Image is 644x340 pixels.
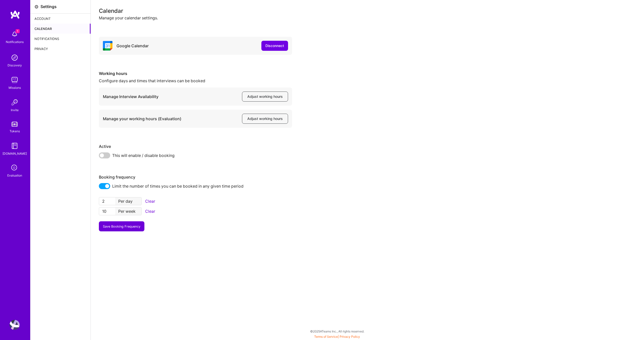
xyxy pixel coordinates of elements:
[247,116,283,121] span: Adjust working hours
[314,335,338,338] a: Terms of Service
[34,5,38,9] i: icon Settings
[99,78,292,83] div: Configure days and times that interviews can be booked
[99,8,636,13] div: Calendar
[247,94,283,99] span: Adjust working hours
[30,24,91,34] div: Calendar
[3,151,27,156] div: [DOMAIN_NAME]
[115,197,141,205] div: Per day
[99,221,144,231] button: Save Booking Frequency
[116,43,149,49] div: Google Calendar
[30,44,91,54] div: Privacy
[16,29,20,33] span: 1
[7,173,22,178] div: Evaluation
[242,114,288,124] button: Adjust working hours
[10,53,20,63] img: discovery
[99,144,292,149] div: Active
[242,92,288,102] button: Adjust working hours
[144,197,157,205] button: Clear
[144,207,157,215] button: Clear
[10,141,20,151] img: guide book
[340,335,360,338] a: Privacy Policy
[10,163,19,173] i: icon SelectionTeam
[99,175,292,180] div: Booking frequency
[99,15,636,21] div: Manage your calendar settings.
[10,320,20,330] img: User Avatar
[115,207,141,215] div: Per week
[10,129,20,134] div: Tokens
[12,122,18,126] img: tokens
[265,43,284,48] div: Disconnect
[10,10,20,19] img: logo
[10,29,20,39] img: bell
[103,116,181,121] div: Manage your working hours (Evaluation)
[8,320,21,330] a: User Avatar
[41,4,57,9] div: Settings
[30,14,91,24] div: Account
[11,107,19,113] div: Invite
[103,94,158,99] div: Manage Interview Availability
[112,152,175,158] span: This will enable / disable booking
[9,85,21,90] div: Missions
[103,41,112,51] i: icon Google
[99,71,292,76] div: Working hours
[30,34,91,44] div: Notifications
[314,335,360,338] span: |
[6,39,24,45] div: Notifications
[30,325,644,337] div: © 2025 ATeams Inc., All rights reserved.
[8,63,22,68] div: Discovery
[10,75,20,85] img: teamwork
[261,41,288,51] button: Disconnect
[10,97,20,107] img: Invite
[112,183,244,189] span: Limit the number of times you can be booked in any given time period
